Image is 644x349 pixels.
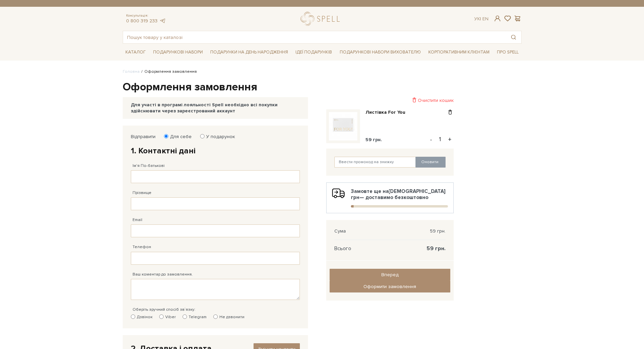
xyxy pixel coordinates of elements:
span: Сума [334,228,346,234]
a: Подарункові набори вихователю [337,46,424,58]
img: Листівка For You [329,112,357,140]
button: Пошук товару у каталозі [506,31,521,43]
label: Не дзвонити [213,314,244,320]
a: Головна [123,69,140,74]
b: [DEMOGRAPHIC_DATA] грн [351,188,446,200]
span: | [480,16,481,22]
input: Не дзвонити [213,314,218,319]
label: Оберіть зручний спосіб зв`язку: [133,307,195,313]
span: Оформити замовлення [363,284,416,289]
span: 59 грн. [427,245,446,252]
a: En [482,16,488,22]
span: Всього [334,245,351,252]
span: Консультація: [126,14,166,18]
input: Viber [159,314,164,319]
label: У подарунок [202,134,235,140]
div: Очистити кошик [326,97,454,104]
input: Для себе [164,134,168,138]
button: Оновити [415,157,446,168]
input: Пошук товару у каталозі [123,31,506,43]
input: У подарунок [200,134,205,138]
label: Email [133,217,142,223]
a: Подарункові набори [150,47,206,58]
a: Подарунки на День народження [208,47,291,58]
label: Ваш коментар до замовлення. [133,271,193,278]
a: logo [301,12,343,26]
span: 59 грн. [430,228,446,234]
span: 59 грн. [365,137,382,143]
div: Замовте ще на — доставимо безкоштовно [332,188,448,208]
div: Ук [474,16,488,22]
label: Прізвище [133,190,151,196]
label: Telegram [183,314,207,320]
label: Для себе [166,134,192,140]
li: Оформлення замовлення [140,69,197,75]
label: Телефон [133,244,151,250]
a: Ідеї подарунків [293,47,335,58]
h2: 1. Контактні дані [131,146,300,156]
a: telegram [159,18,166,24]
a: Корпоративним клієнтам [426,46,492,58]
span: Вперед [381,272,399,278]
input: Дзвінок [131,314,135,319]
label: Viber [159,314,176,320]
button: - [428,134,434,145]
a: Листівка For You [365,109,410,115]
h1: Оформлення замовлення [123,80,522,94]
a: Про Spell [494,47,521,58]
label: Відправити [131,134,156,140]
button: + [446,134,454,145]
div: Для участі в програмі лояльності Spell необхідно всі покупки здійснювати через зареєстрований акк... [131,102,300,114]
input: Telegram [183,314,187,319]
a: 0 800 319 233 [126,18,158,24]
input: Ввести промокод на знижку [334,157,416,168]
a: Каталог [123,47,148,58]
label: Дзвінок [131,314,152,320]
label: Ім'я По-батькові [133,163,165,169]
